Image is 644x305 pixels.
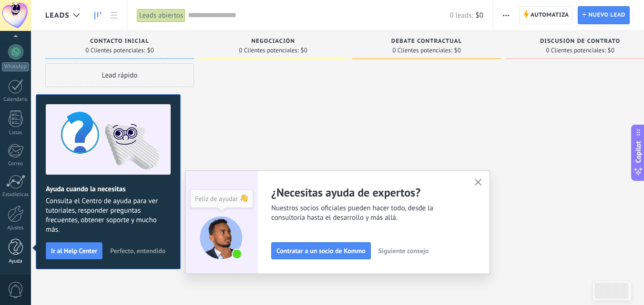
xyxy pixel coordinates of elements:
span: 0 Clientes potenciales: [85,48,145,53]
button: Ir al Help Center [46,242,102,259]
span: Leads [45,11,70,20]
span: Siguiente consejo [378,247,429,254]
span: Perfecto, entendido [110,247,165,254]
div: Ajustes [2,225,30,231]
div: Calendario [2,97,30,103]
span: Contacto inicial [90,38,149,45]
a: Lista [106,6,122,25]
span: Contratar a un socio de Kommo [276,247,366,254]
div: Ayuda [2,258,30,265]
span: Ir al Help Center [51,247,97,254]
div: Negociación [204,38,343,46]
div: WhatsApp [2,62,29,71]
span: $0 [301,48,307,53]
span: Nuevo lead [588,7,625,24]
span: Nuestros socios oficiales pueden hacer todo, desde la consultoría hasta el desarrollo y más allá. [271,204,463,223]
span: 0 Clientes potenciales: [239,48,298,53]
span: $0 [608,48,614,53]
div: Contacto inicial [50,38,189,46]
button: Siguiente consejo [374,244,433,258]
span: Copilot [634,141,643,163]
div: Estadísticas [2,192,30,198]
div: Correo [2,161,30,167]
span: 0 Clientes potenciales: [546,48,605,53]
button: Contratar a un socio de Kommo [271,242,371,259]
div: Lead rápido [45,63,194,87]
a: Leads [90,6,106,25]
span: Debate contractual [391,38,462,45]
span: Consulta el Centro de ayuda para ver tutoriales, responder preguntas frecuentes, obtener soporte ... [46,197,171,235]
div: Leads abiertos [137,9,185,22]
a: Automatiza [519,6,573,24]
span: 0 leads: [450,11,473,20]
h2: ¿Necesitas ayuda de expertos? [271,185,463,200]
span: 0 Clientes potenciales: [392,48,452,53]
button: Más [499,6,513,24]
span: $0 [476,11,483,20]
span: Negociación [251,38,295,45]
span: $0 [454,48,461,53]
span: Discusión de contrato [540,38,620,45]
h2: Ayuda cuando la necesitas [46,185,171,194]
span: $0 [147,48,154,53]
span: Automatiza [531,7,569,24]
div: Listas [2,130,30,136]
button: Perfecto, entendido [106,244,170,258]
a: Nuevo lead [578,6,630,24]
div: Debate contractual [357,38,496,46]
